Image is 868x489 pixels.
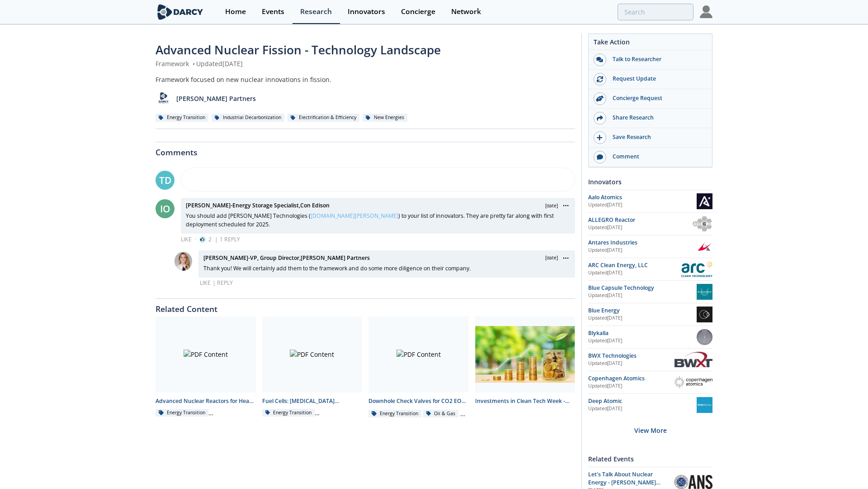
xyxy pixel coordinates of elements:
[697,239,712,254] img: Antares Industries
[588,174,712,190] div: Innovators
[156,299,575,313] div: Related Content
[300,8,332,15] div: Research
[588,374,675,383] div: Copenhagen Atomics
[681,261,712,277] img: ARC Clean Energy, LLC
[588,216,692,224] div: ALLEGRO Reactor
[697,329,712,345] img: Blykalla
[152,316,259,418] a: PDF Content Advanced Nuclear Reactors for Heat Applications - Innovator Landscape Energy Transition
[588,292,697,299] div: Updated [DATE]
[368,410,421,418] div: Energy Transition
[588,383,675,390] div: Updated [DATE]
[588,239,697,247] div: Antares Industries
[156,42,441,58] span: Advanced Nuclear Fission - Technology Landscape
[191,59,196,68] span: •
[588,247,697,254] div: Updated [DATE]
[588,329,697,337] div: Blykalla
[588,352,712,368] a: BWX Technologies Updated[DATE] BWX Technologies
[200,236,204,241] img: Likes
[423,410,459,418] div: Oil & Gas
[588,352,675,360] div: BWX Technologies
[697,307,712,322] img: Blue Energy
[193,235,212,243] span: 2
[181,235,192,244] button: Like
[588,337,697,345] div: Updated [DATE]
[588,284,697,292] div: Blue Capsule Technology
[675,475,712,489] img: American Nuclear Society
[618,4,693,20] input: Advanced Search
[175,252,192,271] img: 44ccd8c9-e52b-4c72-ab7d-11e8f517fc49
[176,94,256,103] p: [PERSON_NAME] Partners
[675,352,712,368] img: BWX Technologies
[156,397,256,405] div: Advanced Nuclear Reactors for Heat Applications - Innovator Landscape
[212,114,284,122] div: Industrial Decarbonization
[588,360,675,367] div: Updated [DATE]
[545,202,558,210] p: [DATE]
[451,8,481,15] div: Network
[588,201,697,209] div: Updated [DATE]
[288,114,359,122] div: Electrification & Efficiency
[588,216,712,232] a: ALLEGRO Reactor Updated[DATE] ALLEGRO Reactor
[697,284,712,300] img: Blue Capsule Technology
[606,153,708,161] div: Comment
[545,254,558,262] p: [DATE]
[212,279,216,287] span: |
[588,239,712,254] a: Antares Industries Updated[DATE] Antares Industries
[697,397,712,413] img: Deep Atomic
[156,75,575,84] div: Framework focused on new nuclear innovations in fission.
[156,4,205,20] img: logo-wide.svg
[588,416,712,445] div: View More
[225,8,246,15] div: Home
[588,261,712,277] a: ARC Clean Energy, LLC Updated[DATE] ARC Clean Energy, LLC
[588,307,697,315] div: Blue Energy
[401,8,435,15] div: Concierge
[588,307,712,322] a: Blue Energy Updated[DATE] Blue Energy
[156,199,175,218] div: IO
[606,114,708,122] div: Share Research
[262,409,315,417] div: Energy Transition
[561,255,571,261] img: menu
[561,202,571,209] img: menu
[186,212,571,229] p: You should add [PERSON_NAME] Technologies ( ) to your list of innovators. They are pretty far alo...
[588,405,697,412] div: Updated [DATE]
[475,397,576,405] div: Investments in Clean Tech Week - Week of [DATE]
[697,193,712,209] img: Aalo Atomics
[472,316,579,418] a: Investments in Clean Tech Week - Week of 2025/07/07 preview Investments in Clean Tech Week - Week...
[588,193,712,209] a: Aalo Atomics Updated[DATE] Aalo Atomics
[606,75,708,83] div: Request Update
[363,114,407,122] div: New Energies
[675,376,712,388] img: Copenhagen Atomics
[200,279,211,287] button: Like
[588,397,712,413] a: Deep Atomic Updated[DATE] Deep Atomic
[156,142,575,157] div: Comments
[692,216,712,232] img: ALLEGRO Reactor
[259,316,366,418] a: PDF Content Fuel Cells: [MEDICAL_DATA] Feedstocks - Innovator Comparison Energy Transition
[588,374,712,390] a: Copenhagen Atomics Updated[DATE] Copenhagen Atomics
[348,8,385,15] div: Innovators
[156,59,575,68] div: Framework Updated [DATE]
[588,261,681,269] div: ARC Clean Energy, LLC
[588,224,692,231] div: Updated [DATE]
[588,329,712,345] a: Blykalla Updated[DATE] Blykalla
[700,5,712,18] img: Profile
[262,397,363,405] div: Fuel Cells: [MEDICAL_DATA] Feedstocks - Innovator Comparison
[365,316,472,418] a: PDF Content Downhole Check Valves for CO2 EOR and CCS Applications - Innovator Comparison Energy ...
[224,235,240,244] button: REPLY
[588,451,712,467] div: Related Events
[156,171,175,190] div: TD
[588,315,697,322] div: Updated [DATE]
[606,133,708,141] div: Save Research
[156,114,208,122] div: Energy Transition
[606,94,708,102] div: Concierge Request
[606,55,708,63] div: Talk to Researcher
[195,235,196,243] span: ·
[203,254,370,262] p: [PERSON_NAME] - VP, Group Director , [PERSON_NAME] Partners
[588,397,697,405] div: Deep Atomic
[588,284,712,300] a: Blue Capsule Technology Updated[DATE] Blue Capsule Technology
[186,201,330,210] p: [PERSON_NAME] - Energy Storage Specialist , Con Edison
[217,279,233,287] button: REPLY
[156,409,208,417] div: Energy Transition
[215,235,218,244] span: |
[588,269,681,277] div: Updated [DATE]
[203,264,571,273] p: Thank you! We will certainly add them to the framework and do some more diligence on their company.
[368,397,469,405] div: Downhole Check Valves for CO2 EOR and CCS Applications - Innovator Comparison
